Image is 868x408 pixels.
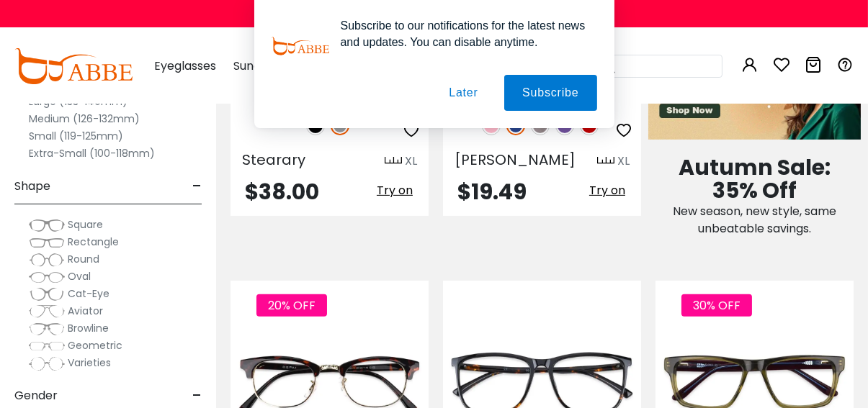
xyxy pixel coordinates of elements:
[29,270,65,284] img: Oval.png
[29,253,65,267] img: Round.png
[673,203,836,237] span: New season, new style, same unbeatable savings.
[29,339,65,353] img: Geometric.png
[504,75,596,111] button: Subscribe
[29,322,65,336] img: Browline.png
[585,181,630,200] button: Try on
[68,355,111,370] span: Varieties
[68,286,109,301] span: Cat-Eye
[681,294,752,317] span: 30% OFF
[68,217,103,232] span: Square
[68,252,99,266] span: Round
[29,145,155,162] label: Extra-Small (100-118mm)
[68,321,109,335] span: Browline
[68,235,119,249] span: Rectangle
[192,169,202,204] span: -
[597,156,614,167] img: size ruler
[272,17,329,75] img: notification icon
[29,304,65,319] img: Aviator.png
[68,304,103,318] span: Aviator
[431,75,496,111] button: Later
[29,218,65,232] img: Square.png
[14,169,50,204] span: Shape
[29,235,65,250] img: Rectangle.png
[245,176,319,207] span: $38.00
[372,181,417,200] button: Try on
[457,176,527,207] span: $19.49
[29,127,123,145] label: Small (119-125mm)
[68,269,91,284] span: Oval
[617,153,630,170] div: XL
[377,182,413,199] span: Try on
[242,150,305,170] span: Stearary
[385,156,402,167] img: size ruler
[405,153,417,170] div: XL
[679,152,831,206] span: Autumn Sale: 35% Off
[29,356,65,371] img: Varieties.png
[68,338,122,353] span: Geometric
[589,182,625,199] span: Try on
[256,294,327,317] span: 20% OFF
[29,287,65,302] img: Cat-Eye.png
[455,150,576,170] span: [PERSON_NAME]
[329,17,597,50] div: Subscribe to our notifications for the latest news and updates. You can disable anytime.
